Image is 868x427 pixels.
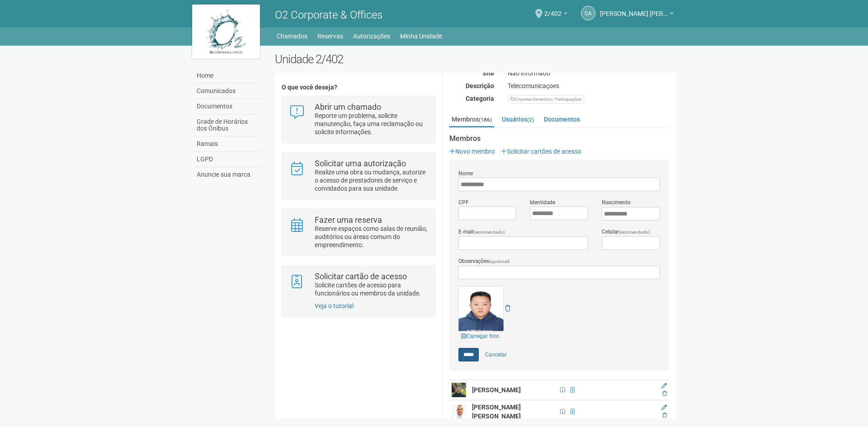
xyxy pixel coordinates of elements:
a: DA [581,6,595,20]
img: GetFile [458,286,504,331]
strong: Descrição [466,82,494,89]
a: Excluir membro [662,390,667,397]
a: Carregar foto [458,331,502,341]
label: Observações [458,257,510,266]
label: CPF [458,198,469,206]
a: Usuários(2) [500,113,536,126]
div: Não informado [501,69,676,77]
strong: Site [482,70,494,77]
h2: Unidade 2/402 [275,52,676,66]
div: Empreendimentos / Participações [508,95,584,103]
span: 2/402 [544,1,561,17]
small: (2) [527,117,534,123]
a: Home [194,68,261,84]
strong: Solicitar cartão de acesso [315,272,407,281]
div: Telecomunicaçoes [501,82,676,90]
a: Solicitar uma autorização Realize uma obra ou mudança, autorize o acesso de prestadores de serviç... [289,160,428,192]
a: Comunicados [194,84,261,99]
label: Celular [602,228,650,236]
a: Anuncie sua marca [194,167,261,182]
a: Remover [505,305,510,312]
span: (opcional) [489,259,510,264]
strong: Fazer uma reserva [315,215,382,225]
span: Daniel Andres Soto Lozada [600,1,668,17]
label: E-mail [458,228,505,236]
strong: [PERSON_NAME] [472,386,521,394]
img: logo.jpg [192,5,260,59]
a: Chamados [277,30,307,42]
a: Solicitar cartão de acesso Solicite cartões de acesso para funcionários ou membros da unidade. [289,272,428,297]
a: Ramais [194,136,261,152]
label: Identidade [530,198,555,206]
a: Solicitar cartões de acesso [501,148,581,155]
span: (recomendado) [473,230,505,235]
span: O2 Corporate & Offices [275,9,382,21]
h4: O que você deseja? [282,84,435,91]
a: Documentos [194,99,261,114]
img: user.png [452,383,466,397]
label: Nome [458,169,473,178]
a: 2/402 [544,11,567,19]
a: Excluir membro [662,412,667,418]
a: Minha Unidade [400,30,442,42]
span: (recomendado) [618,230,650,235]
a: Grade de Horários dos Ônibus [194,114,261,136]
label: Nascimento [602,198,631,206]
a: Editar membro [661,383,667,389]
a: Novo membro [449,148,495,155]
strong: Categoria [466,95,494,102]
a: Cancelar [480,348,512,361]
a: [PERSON_NAME] [PERSON_NAME] [PERSON_NAME] [600,11,674,19]
p: Realize uma obra ou mudança, autorize o acesso de prestadores de serviço e convidados para sua un... [315,168,428,192]
a: Reservas [317,30,343,42]
strong: [PERSON_NAME] [PERSON_NAME] [472,404,521,420]
a: Membros(186) [449,113,494,127]
p: Solicite cartões de acesso para funcionários ou membros da unidade. [315,281,428,297]
a: Veja o tutorial [315,302,354,310]
img: user.png [452,404,466,419]
p: Reporte um problema, solicite manutenção, faça uma reclamação ou solicite informações. [315,112,428,136]
small: (186) [479,117,492,123]
strong: Abrir um chamado [315,102,381,112]
p: Reserve espaços como salas de reunião, auditórios ou áreas comum do empreendimento. [315,225,428,249]
a: Fazer uma reserva Reserve espaços como salas de reunião, auditórios ou áreas comum do empreendime... [289,216,428,249]
a: Autorizações [353,30,390,42]
a: LGPD [194,152,261,167]
a: Editar membro [661,404,667,411]
strong: Solicitar uma autorização [315,159,406,168]
strong: Membros [449,135,669,143]
a: Documentos [542,113,582,126]
a: Abrir um chamado Reporte um problema, solicite manutenção, faça uma reclamação ou solicite inform... [289,103,428,136]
